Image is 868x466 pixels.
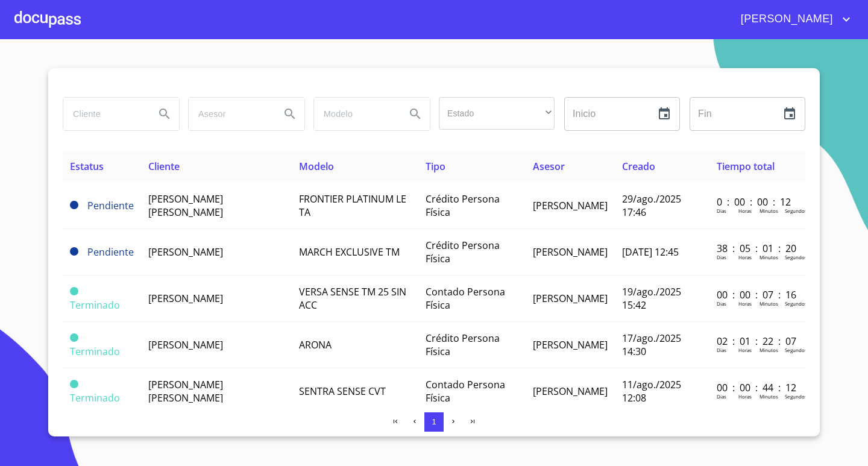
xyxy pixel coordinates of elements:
button: 1 [424,412,444,432]
span: Cliente [148,160,180,173]
p: Horas [738,300,752,307]
span: [PERSON_NAME] [148,292,223,305]
span: [PERSON_NAME] [533,385,608,398]
span: MARCH EXCLUSIVE TM [299,245,400,259]
div: ​ [439,97,555,130]
span: Crédito Persona Física [426,239,500,265]
span: [PERSON_NAME] [732,10,839,29]
button: Search [401,99,430,128]
span: [PERSON_NAME] [PERSON_NAME] [148,378,223,405]
span: 19/ago./2025 15:42 [622,285,681,312]
span: [PERSON_NAME] [533,199,608,212]
p: Minutos [759,347,778,353]
p: Segundos [785,254,807,260]
p: Dias [717,207,726,214]
span: Terminado [70,380,78,388]
p: Segundos [785,393,807,400]
span: Crédito Persona Física [426,192,500,219]
p: Horas [738,254,752,260]
button: account of current user [732,10,854,29]
span: Contado Persona Física [426,378,505,405]
p: Segundos [785,347,807,353]
p: Dias [717,300,726,307]
span: Pendiente [70,247,78,256]
span: [PERSON_NAME] [533,292,608,305]
p: Dias [717,254,726,260]
span: Terminado [70,287,78,295]
p: Minutos [759,393,778,400]
span: Modelo [299,160,334,173]
span: 29/ago./2025 17:46 [622,192,681,219]
span: [PERSON_NAME] [PERSON_NAME] [148,192,223,219]
span: Terminado [70,333,78,342]
span: Pendiente [87,245,134,259]
span: Terminado [70,345,120,358]
span: [PERSON_NAME] [533,338,608,351]
span: Pendiente [70,201,78,209]
span: Creado [622,160,655,173]
span: Terminado [70,391,120,405]
span: FRONTIER PLATINUM LE TA [299,192,406,219]
span: Pendiente [87,199,134,212]
input: search [189,98,271,130]
span: Tiempo total [717,160,775,173]
p: 38 : 05 : 01 : 20 [717,242,798,255]
span: Asesor [533,160,565,173]
p: Horas [738,347,752,353]
span: Tipo [426,160,445,173]
span: [DATE] 12:45 [622,245,679,259]
p: Horas [738,393,752,400]
p: 02 : 01 : 22 : 07 [717,335,798,348]
span: Terminado [70,298,120,312]
p: 00 : 00 : 07 : 16 [717,288,798,301]
p: Segundos [785,207,807,214]
p: Dias [717,347,726,353]
span: Estatus [70,160,104,173]
input: search [314,98,396,130]
button: Search [275,99,304,128]
span: 17/ago./2025 14:30 [622,332,681,358]
p: Horas [738,207,752,214]
span: VERSA SENSE TM 25 SIN ACC [299,285,406,312]
span: SENTRA SENSE CVT [299,385,386,398]
p: 00 : 00 : 44 : 12 [717,381,798,394]
p: Dias [717,393,726,400]
span: 11/ago./2025 12:08 [622,378,681,405]
input: search [63,98,145,130]
span: Contado Persona Física [426,285,505,312]
span: ARONA [299,338,332,351]
span: 1 [432,417,436,426]
p: 0 : 00 : 00 : 12 [717,195,798,209]
p: Segundos [785,300,807,307]
span: [PERSON_NAME] [148,245,223,259]
p: Minutos [759,254,778,260]
span: [PERSON_NAME] [533,245,608,259]
p: Minutos [759,300,778,307]
button: Search [150,99,179,128]
span: [PERSON_NAME] [148,338,223,351]
span: Crédito Persona Física [426,332,500,358]
p: Minutos [759,207,778,214]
